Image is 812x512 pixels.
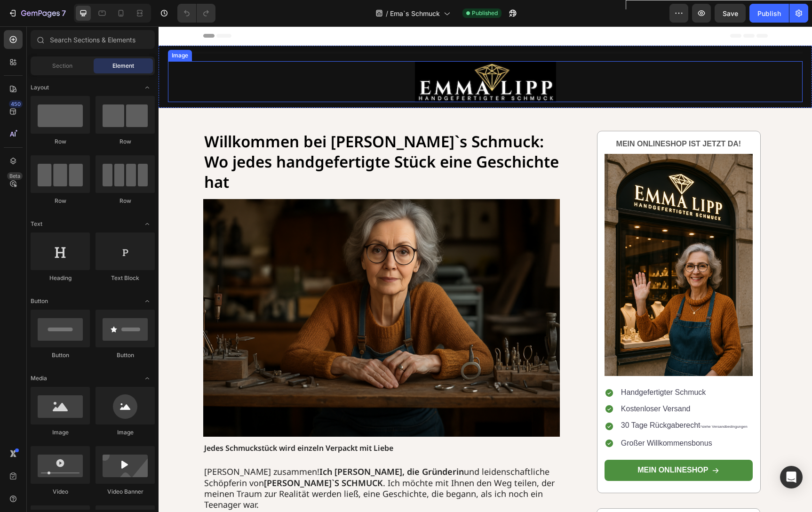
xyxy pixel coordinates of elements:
div: Row [31,137,90,146]
div: Video [31,488,90,496]
div: Undo/Redo [177,4,215,23]
span: Ema`s Schmuck [390,8,440,18]
div: Button [96,351,155,360]
span: Save [723,9,738,17]
p: MEIN ONLINESHOP IST JETZT DA! [447,113,593,123]
button: Save [715,4,746,23]
div: Image [11,25,32,33]
p: [PERSON_NAME] zusammen! und leidenschaftliche Schöpferin von . Ich möchte mit Ihnen den Weg teile... [46,440,401,484]
div: Row [96,197,155,205]
span: Text [31,220,42,228]
div: Image [31,428,90,437]
h1: Willkommen bei [PERSON_NAME]`s Schmuck: Wo jedes handgefertigte Stück eine Geschichte hat [45,104,402,167]
span: *siehe Versandbedingungen [542,398,589,402]
div: Publish [757,8,781,18]
div: Beta [7,172,23,180]
div: Video Banner [96,488,155,496]
p: 7 [62,8,66,19]
span: Toggle open [140,216,155,232]
button: 7 [4,4,70,23]
input: Search Sections & Elements [31,30,155,49]
img: gempages_581176152052204040-76728149-5cb5-4435-8300-46115aa8f33c.png [446,128,594,350]
div: Image [96,428,155,437]
p: Jedes Schmuckstück wird einzeln Verpackt mit Liebe [46,417,401,427]
span: Section [52,62,72,70]
strong: Ich [PERSON_NAME], die Gründerin [161,440,305,451]
div: Open Intercom Messenger [780,466,803,488]
div: Text Block [96,274,155,282]
span: Button [31,297,48,305]
span: Toggle open [140,371,155,386]
button: Publish [749,4,789,23]
div: Button [31,351,90,360]
img: gempages_581176152052204040-68761a00-aca3-45d5-9f43-b875689c9d17.png [45,173,402,411]
span: Layout [31,83,49,92]
div: Row [31,197,90,205]
div: Heading [31,274,90,282]
iframe: Design area [159,26,812,512]
span: Published [472,9,498,17]
div: Row [96,137,155,146]
span: / [386,8,388,18]
span: Element [112,62,134,70]
p: 30 Tage Rückgaberecht [462,394,589,406]
a: Mein Onlineshop [446,433,594,455]
p: Großer Willkommensbonus [462,412,589,422]
strong: [PERSON_NAME]`S SCHMUCK [105,451,224,462]
img: gempages_581176152052204040-dd4dbe6f-fd65-49af-9224-3edb939a4a28.png [256,35,398,76]
p: Kostenloser Versand [462,378,589,388]
p: Handgefertigter Schmuck [462,361,589,371]
div: 450 [9,100,23,108]
span: Toggle open [140,294,155,309]
span: Toggle open [140,80,155,95]
span: Media [31,374,47,383]
p: Mein Onlineshop [479,439,549,449]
